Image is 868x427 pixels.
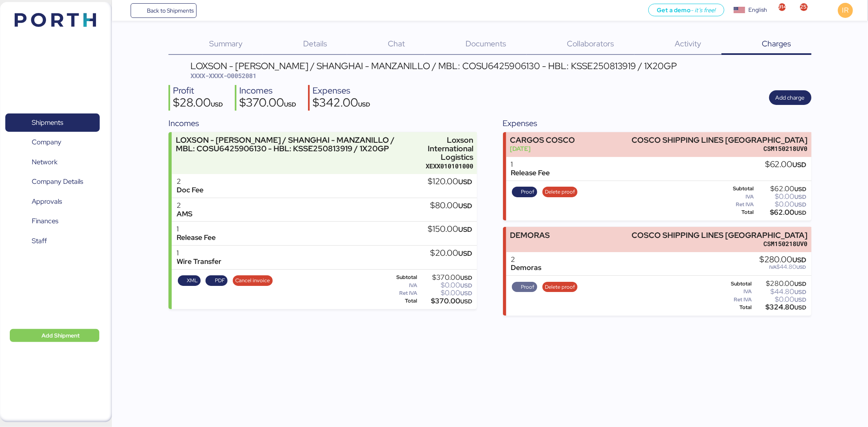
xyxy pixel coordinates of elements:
div: Subtotal [719,281,752,287]
a: Back to Shipments [131,3,197,18]
div: $44.80 [753,289,807,295]
div: $20.00 [430,249,472,258]
span: Company [32,136,61,148]
span: Charges [762,38,791,49]
div: $370.00 [419,298,472,304]
span: Staff [32,235,47,247]
span: Documents [466,38,506,49]
div: $370.00 [419,274,472,281]
div: Incomes [240,85,297,97]
div: $62.00 [756,186,807,192]
span: USD [458,201,472,210]
div: IVA [384,283,417,288]
div: 2 [177,201,192,210]
span: USD [458,249,472,258]
div: Demoras [511,264,542,272]
div: $0.00 [756,201,807,207]
span: USD [795,304,807,311]
button: Proof [512,282,537,292]
div: $80.00 [430,201,472,210]
span: IR [842,5,848,15]
div: $0.00 [419,290,472,296]
div: Ret IVA [719,202,754,207]
button: XML [178,275,201,286]
span: Activity [675,38,701,49]
span: USD [795,185,807,193]
span: Back to Shipments [147,6,194,15]
span: XML [187,276,198,285]
button: Proof [512,187,537,197]
a: Network [5,153,100,172]
a: Staff [5,231,100,250]
div: XEXX010101000 [415,162,473,170]
div: $342.00 [313,97,371,111]
div: 2 [511,255,542,264]
div: Total [719,305,752,310]
span: Delete proof [545,187,575,196]
span: USD [795,193,807,200]
span: USD [795,209,807,216]
a: Approvals [5,192,100,211]
button: Add Shipment [10,329,99,342]
div: CARGOS COSCO [510,136,575,144]
button: Delete proof [542,282,578,292]
div: Ret IVA [719,297,752,303]
span: USD [793,160,807,169]
span: USD [211,100,223,108]
div: $0.00 [756,194,807,200]
div: Loxson International Logistics [415,136,473,161]
div: Subtotal [384,274,417,280]
span: USD [797,264,807,270]
button: PDF [206,275,227,286]
div: $0.00 [419,282,472,288]
div: DEMORAS [510,231,550,240]
div: $280.00 [760,255,807,264]
span: USD [284,100,297,108]
span: IVA [770,264,777,270]
div: IVA [719,194,754,200]
span: Summary [209,38,243,49]
div: Total [384,298,417,304]
div: Total [719,209,754,215]
div: Subtotal [719,186,754,192]
span: XXXX-XXXX-O0052081 [190,72,256,80]
button: Menu [117,4,131,17]
a: Company [5,133,100,152]
span: Add charge [776,93,805,102]
span: USD [460,290,472,297]
div: $324.80 [753,304,807,310]
div: Profit [173,85,223,97]
div: COSCO SHIPPING LINES [GEOGRAPHIC_DATA] [632,136,807,144]
span: Proof [521,283,534,292]
div: $28.00 [173,97,223,111]
span: USD [795,280,807,288]
div: Ret IVA [384,290,417,296]
span: Collaborators [567,38,614,49]
div: 1 [177,249,221,257]
div: CSM150218UV0 [632,144,807,153]
div: Wire Transfer [177,257,221,266]
span: USD [795,296,807,303]
span: Details [303,38,327,49]
button: Cancel invoice [233,275,273,286]
div: LOXSON - [PERSON_NAME] / SHANGHAI - MANZANILLO / MBL: COSU6425906130 - HBL: KSSE250813919 / 1X20GP [176,136,411,153]
div: $62.00 [765,160,807,169]
a: Shipments [5,113,100,132]
button: Delete proof [542,187,578,197]
button: Add charge [769,90,811,105]
span: PDF [215,276,225,285]
div: $62.00 [756,209,807,216]
div: 1 [177,225,216,233]
div: $120.00 [428,177,472,186]
span: Network [32,156,57,168]
a: Finances [5,212,100,231]
div: English [748,6,767,14]
div: $150.00 [428,225,472,234]
div: Doc Fee [177,186,203,194]
div: CSM150218UV0 [632,240,807,248]
div: $44.80 [760,264,807,270]
span: Add Shipment [42,331,80,340]
span: USD [458,177,472,186]
span: Proof [521,187,534,196]
span: USD [460,274,472,281]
